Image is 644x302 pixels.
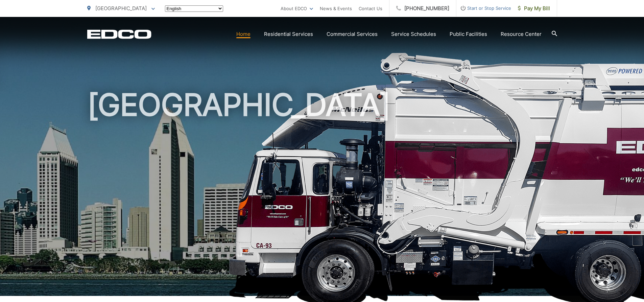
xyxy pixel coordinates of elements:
h1: [GEOGRAPHIC_DATA] [87,88,557,302]
a: EDCD logo. Return to the homepage. [87,29,151,39]
a: News & Events [320,4,352,13]
a: Service Schedules [391,30,436,38]
span: Pay My Bill [518,4,550,13]
a: Commercial Services [327,30,378,38]
a: Home [236,30,251,38]
a: About EDCO [281,4,313,13]
a: Resource Center [501,30,542,38]
a: Public Facilities [450,30,487,38]
span: [GEOGRAPHIC_DATA] [95,5,147,11]
a: Residential Services [264,30,313,38]
a: Contact Us [359,4,382,13]
select: Select a language [165,5,223,12]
